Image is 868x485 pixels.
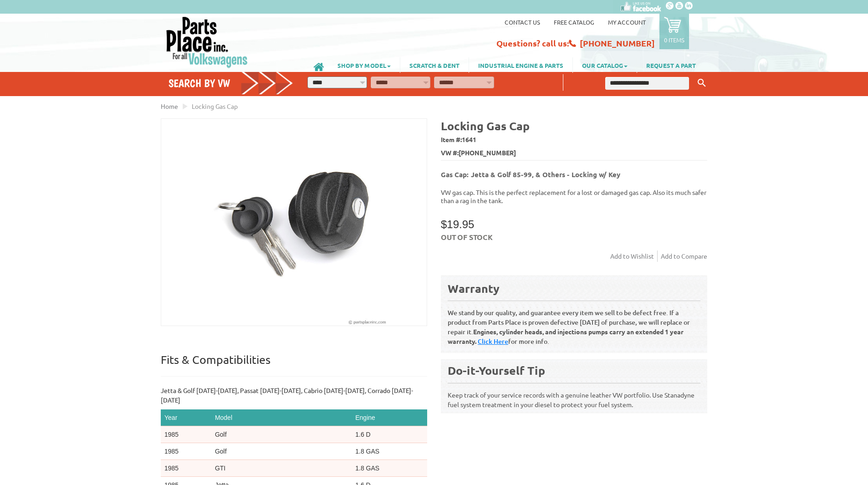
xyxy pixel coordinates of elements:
span: Locking Gas Cap [192,102,238,110]
th: Engine [352,409,427,426]
th: Model [211,409,352,426]
a: INDUSTRIAL ENGINE & PARTS [469,57,572,73]
a: SCRATCH & DENT [400,57,469,73]
p: Keep track of your service records with a genuine leather VW portfolio. Use Stanadyne fuel system... [448,383,700,409]
span: Item #: [441,133,707,147]
a: Click Here [478,337,508,346]
a: Free Catalog [554,18,594,26]
p: Jetta & Golf [DATE]-[DATE], Passat [DATE]-[DATE], Cabrio [DATE]-[DATE], Corrado [DATE]-[DATE] [161,386,427,405]
a: Add to Compare [661,250,707,262]
td: 1985 [161,460,211,477]
img: Locking Gas Cap [161,119,427,326]
a: Home [161,102,178,110]
td: 1.8 GAS [352,443,427,460]
div: Warranty [448,281,700,296]
a: SHOP BY MODEL [328,57,400,73]
td: Golf [211,443,352,460]
td: 1985 [161,443,211,460]
p: 0 items [664,36,684,44]
span: Out of stock [441,232,493,242]
b: Locking Gas Cap [441,118,530,133]
a: My Account [608,18,646,26]
b: Gas Cap: Jetta & Golf 85-99, & Others - Locking w/ Key [441,170,620,179]
b: Engines, cylinder heads, and injections pumps carry an extended 1 year warranty. [448,327,684,345]
td: Golf [211,426,352,443]
span: [PHONE_NUMBER] [459,148,516,158]
span: VW #: [441,147,707,160]
h4: Search by VW [168,77,293,90]
span: $19.95 [441,218,474,230]
td: 1985 [161,426,211,443]
td: 1.8 GAS [352,460,427,477]
img: Parts Place Inc! [165,16,249,68]
p: Fits & Compatibilities [161,352,427,377]
th: Year [161,409,211,426]
p: VW gas cap. This is the perfect replacement for a lost or damaged gas cap. Also its much safer th... [441,188,707,204]
a: 0 items [659,14,689,49]
a: Contact us [505,18,540,26]
td: 1.6 D [352,426,427,443]
span: 1641 [462,135,476,143]
td: GTI [211,460,352,477]
a: REQUEST A PART [637,57,705,73]
a: Add to Wishlist [610,250,658,262]
button: Keyword Search [695,76,709,91]
p: We stand by our quality, and guarantee every item we sell to be defect free. If a product from Pa... [448,301,700,346]
a: OUR CATALOG [573,57,637,73]
b: Do-it-Yourself Tip [448,363,545,378]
